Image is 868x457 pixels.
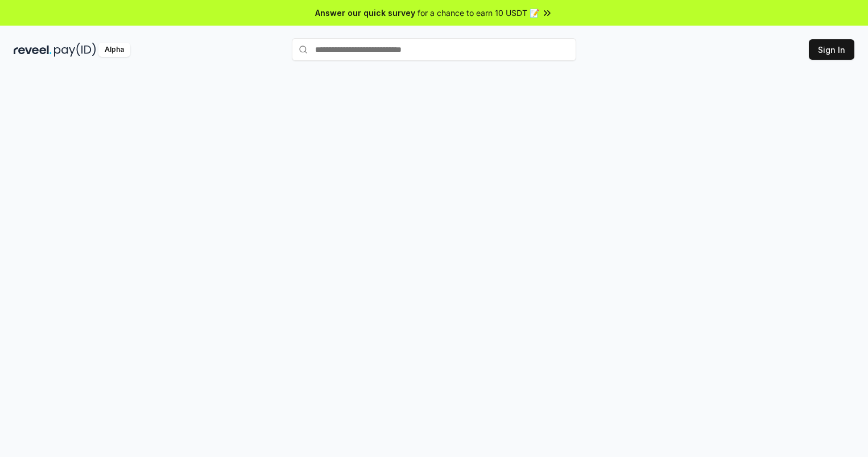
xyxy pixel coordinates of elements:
button: Sign In [809,39,854,60]
img: pay_id [54,43,96,57]
img: reveel_dark [14,43,52,57]
div: Alpha [98,43,130,57]
span: for a chance to earn 10 USDT 📝 [418,7,539,19]
span: Answer our quick survey [315,7,415,19]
